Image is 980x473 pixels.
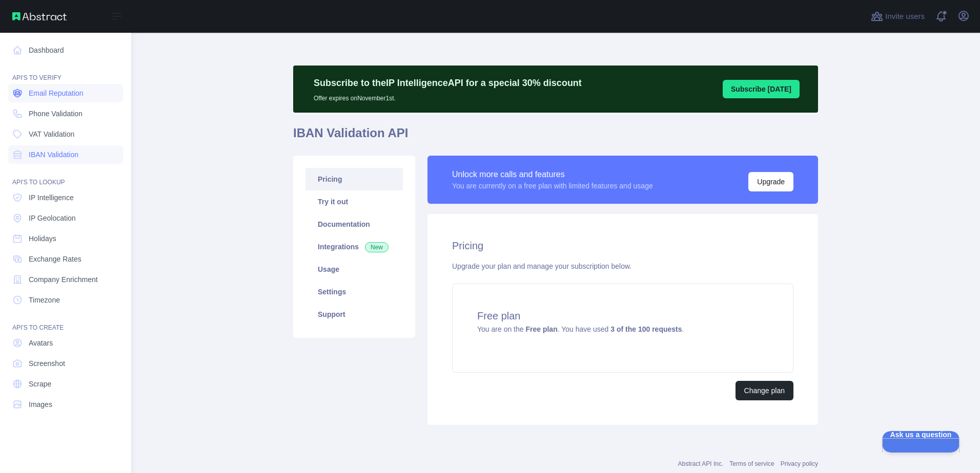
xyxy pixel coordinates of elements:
[452,239,793,253] h2: Pricing
[885,11,925,23] span: Invite users
[29,338,53,348] span: Avatars
[8,270,123,289] a: Company Enrichment
[452,181,653,191] div: You are currently on a free plan with limited features and usage
[882,431,959,453] iframe: Help Scout Beacon - Open
[29,109,83,119] span: Phone Validation
[477,309,768,323] h4: Free plan
[29,295,60,305] span: Timezone
[723,80,800,98] button: Subscribe [DATE]
[452,168,653,181] div: Unlock more calls and features
[678,460,724,467] a: Abstract API Inc.
[29,129,74,139] span: VAT Validation
[610,325,682,333] strong: 3 of the 100 requests
[8,188,123,207] a: IP Intelligence
[305,258,403,281] a: Usage
[525,325,557,333] strong: Free plan
[8,311,123,332] div: API'S TO CREATE
[8,354,123,373] a: Screenshot
[477,325,684,333] span: You are on the . You have used .
[8,84,123,102] a: Email Reputation
[29,149,78,160] span: IBAN Validation
[8,209,123,227] a: IP Geolocation
[8,334,123,352] a: Avatars
[365,242,389,252] span: New
[748,172,793,191] button: Upgrade
[8,291,123,309] a: Timezone
[8,104,123,123] a: Phone Validation
[29,274,98,285] span: Company Enrichment
[29,88,84,98] span: Email Reputation
[314,90,582,102] p: Offer expires on November 1st.
[29,358,65,369] span: Screenshot
[305,303,403,326] a: Support
[8,166,123,186] div: API'S TO LOOKUP
[8,41,123,59] a: Dashboard
[781,460,818,467] a: Privacy policy
[29,254,81,264] span: Exchange Rates
[869,8,927,25] button: Invite users
[29,399,52,410] span: Images
[729,460,774,467] a: Terms of service
[12,12,67,20] img: Abstract API
[29,379,51,389] span: Scrape
[8,145,123,164] a: IBAN Validation
[314,76,582,90] p: Subscribe to the IP Intelligence API for a special 30 % discount
[452,261,793,271] div: Upgrade your plan and manage your subscription below.
[305,235,403,258] a: Integrations New
[29,213,76,223] span: IP Geolocation
[8,61,123,82] div: API'S TO VERIFY
[293,125,818,149] h1: IBAN Validation API
[305,168,403,190] a: Pricing
[8,395,123,414] a: Images
[8,250,123,268] a: Exchange Rates
[29,192,74,203] span: IP Intelligence
[736,381,793,400] button: Change plan
[29,233,56,244] span: Holidays
[305,281,403,303] a: Settings
[8,125,123,143] a: VAT Validation
[305,190,403,213] a: Try it out
[305,213,403,235] a: Documentation
[8,229,123,248] a: Holidays
[8,375,123,393] a: Scrape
